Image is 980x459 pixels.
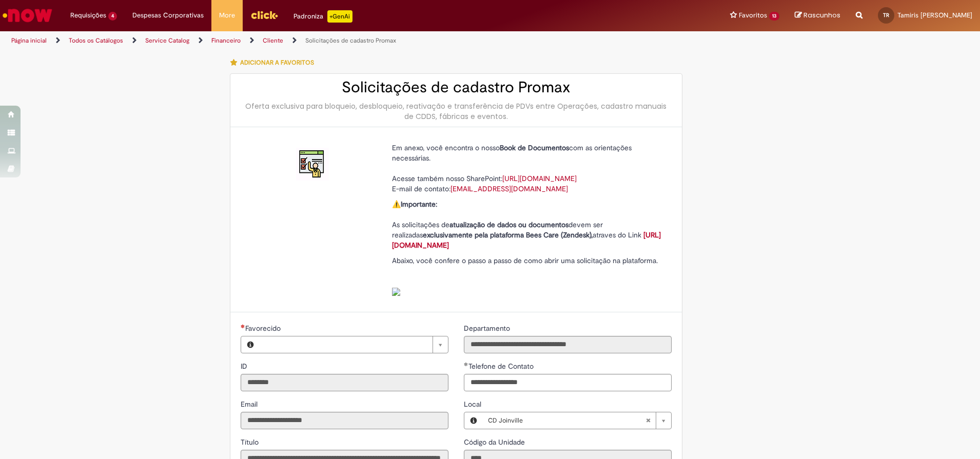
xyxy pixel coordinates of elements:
[464,437,527,447] label: Somente leitura - Código da Unidade
[464,323,512,333] label: Somente leitura - Departamento
[241,336,260,353] button: Favorecido, Visualizar este registro
[392,255,664,296] p: Abaixo, você confere o passo a passo de como abrir uma solicitação na plataforma.
[464,362,468,366] span: Obrigatório Preenchido
[464,336,672,353] input: Departamento
[241,362,249,371] span: Somente leitura - ID
[883,12,889,18] span: TR
[250,7,278,23] img: click_logo_yellow_360x200.png
[401,199,437,209] strong: Importante:
[1,5,54,26] img: ServiceNow
[241,412,448,429] input: Email
[211,36,241,45] a: Financeiro
[392,143,664,194] p: Em anexo, você encontra o nosso com as orientações necessárias. Acesse também nosso SharePoint: E...
[263,36,283,45] a: Cliente
[464,400,483,409] span: Local
[450,184,568,193] a: [EMAIL_ADDRESS][DOMAIN_NAME]
[219,10,235,21] span: More
[640,412,656,429] abbr: Limpar campo Local
[241,437,261,447] span: Somente leitura - Título
[464,412,483,429] button: Local, Visualizar este registro CD Joinville
[483,412,671,429] a: CD JoinvilleLimpar campo Local
[502,174,577,183] a: [URL][DOMAIN_NAME]
[464,374,672,391] input: Telefone de Contato
[241,374,448,391] input: ID
[464,324,512,333] span: Somente leitura - Departamento
[8,31,645,50] ul: Trilhas de página
[468,362,536,371] span: Telefone de Contato
[70,10,106,21] span: Requisições
[241,437,261,447] label: Somente leitura - Título
[145,36,189,45] a: Service Catalog
[449,220,569,229] strong: atualização de dados ou documentos
[897,11,972,19] span: Tamiris [PERSON_NAME]
[296,148,329,181] img: Solicitações de cadastro Promax
[69,36,123,45] a: Todos os Catálogos
[108,12,117,21] span: 4
[392,288,400,296] img: sys_attachment.do
[803,10,840,20] span: Rascunhos
[488,412,645,429] span: CD Joinville
[500,143,569,152] strong: Book de Documentos
[739,10,767,21] span: Favoritos
[305,36,396,45] a: Solicitações de cadastro Promax
[241,361,249,371] label: Somente leitura - ID
[464,437,527,447] span: Somente leitura - Código da Unidade
[132,10,204,21] span: Despesas Corporativas
[241,324,245,328] span: Necessários
[241,399,260,409] label: Somente leitura - Email
[241,400,260,409] span: Somente leitura - Email
[392,230,661,250] a: [URL][DOMAIN_NAME]
[230,52,320,73] button: Adicionar a Favoritos
[423,230,593,240] strong: exclusivamente pela plataforma Bees Care (Zendesk),
[769,12,779,21] span: 13
[241,101,672,122] div: Oferta exclusiva para bloqueio, desbloqueio, reativação e transferência de PDVs entre Operações, ...
[293,10,352,23] div: Padroniza
[240,58,314,67] span: Adicionar a Favoritos
[241,79,672,96] h2: Solicitações de cadastro Promax
[392,199,664,250] p: ⚠️ As solicitações de devem ser realizadas atraves do Link
[245,324,283,333] span: Necessários - Favorecido
[795,11,840,21] a: Rascunhos
[11,36,47,45] a: Página inicial
[260,336,448,353] a: Limpar campo Favorecido
[327,10,352,23] p: +GenAi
